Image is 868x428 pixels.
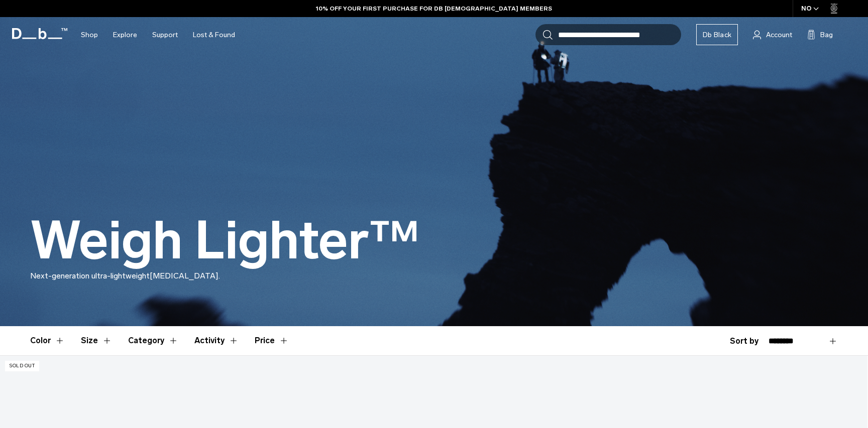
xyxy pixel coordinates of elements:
nav: Main Navigation [73,17,243,53]
p: Sold Out [5,361,39,371]
a: Db Black [696,24,738,45]
a: Account [753,29,792,41]
a: Explore [113,17,137,53]
a: Support [152,17,178,53]
a: Shop [81,17,98,53]
a: Lost & Found [193,17,235,53]
button: Bag [807,29,833,41]
button: Toggle Filter [194,326,239,355]
button: Toggle Filter [81,326,112,355]
span: Bag [820,30,833,40]
span: Account [766,30,792,40]
button: Toggle Filter [30,326,65,355]
button: Toggle Filter [128,326,178,355]
h1: Weigh Lighter™ [30,212,419,270]
a: 10% OFF YOUR FIRST PURCHASE FOR DB [DEMOGRAPHIC_DATA] MEMBERS [316,4,552,13]
span: Next-generation ultra-lightweight [30,271,150,280]
button: Toggle Price [255,326,289,355]
span: [MEDICAL_DATA]. [150,271,220,280]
